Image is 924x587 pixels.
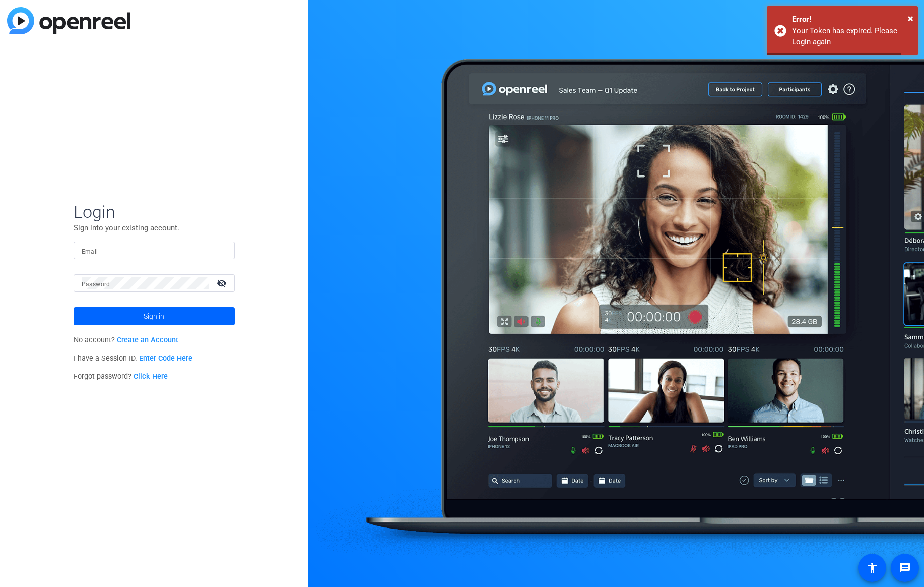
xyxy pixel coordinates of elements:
[74,372,168,381] span: Forgot password?
[74,307,235,325] button: Sign in
[866,562,878,574] mat-icon: accessibility
[74,354,193,363] span: I have a Session ID.
[211,276,235,290] mat-icon: visibility_off
[82,248,98,255] mat-label: Email
[74,336,179,344] span: No account?
[74,201,235,222] span: Login
[134,372,168,381] a: Click Here
[899,562,911,574] mat-icon: message
[117,336,178,344] a: Create an Account
[7,7,130,34] img: blue-gradient.svg
[792,14,910,25] div: Error!
[82,245,227,257] input: Enter Email Address
[82,281,110,288] mat-label: Password
[74,222,235,233] p: Sign into your existing account.
[139,354,192,363] a: Enter Code Here
[908,12,913,24] span: ×
[792,25,910,48] div: Your Token has expired. Please Login again
[144,304,164,329] span: Sign in
[908,11,913,26] button: Close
